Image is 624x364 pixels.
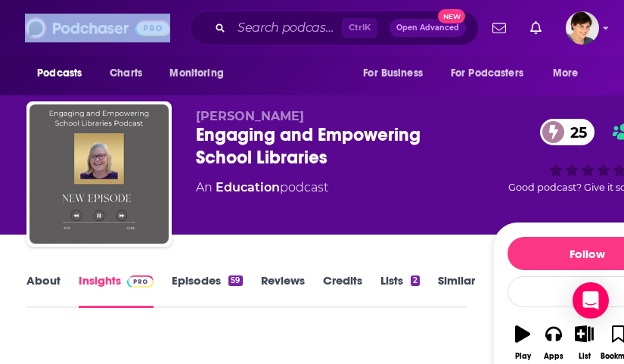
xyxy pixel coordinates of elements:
[390,19,466,37] button: Open AdvancedNew
[127,275,154,288] img: Podchaser Pro
[540,119,595,145] a: 25
[486,15,512,41] a: Show notifications dropdown
[396,24,459,32] span: Open Advanced
[261,273,305,308] a: Reviews
[190,11,479,45] div: Search podcasts, credits, & more...
[451,63,523,84] span: For Podcasters
[441,59,545,88] button: open menu
[411,275,420,286] div: 2
[555,119,595,145] span: 25
[29,104,169,244] img: Engaging and Empowering School Libraries
[553,63,579,84] span: More
[566,11,599,45] button: Show profile menu
[573,282,609,319] div: Open Intercom Messenger
[342,18,377,38] span: Ctrl K
[196,109,304,123] span: [PERSON_NAME]
[323,273,362,308] a: Credits
[352,59,442,88] button: open menu
[380,273,420,308] a: Lists2
[228,275,242,286] div: 59
[515,352,531,361] div: Play
[26,59,101,88] button: open menu
[438,9,465,23] span: New
[231,16,342,40] input: Search podcasts, credits, & more...
[100,59,151,88] a: Charts
[26,273,61,308] a: About
[172,273,242,308] a: Episodes59
[110,63,142,84] span: Charts
[25,14,170,42] img: Podchaser - Follow, Share and Rate Podcasts
[438,273,475,308] a: Similar
[524,15,548,41] a: Show notifications dropdown
[37,63,82,84] span: Podcasts
[363,63,423,84] span: For Business
[566,11,599,45] span: Logged in as bethwouldknow
[216,180,280,194] a: Education
[579,352,591,361] div: List
[169,63,223,84] span: Monitoring
[566,11,599,45] img: User Profile
[542,59,598,88] button: open menu
[196,179,328,197] div: An podcast
[544,352,563,361] div: Apps
[159,59,243,88] button: open menu
[79,273,154,308] a: InsightsPodchaser Pro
